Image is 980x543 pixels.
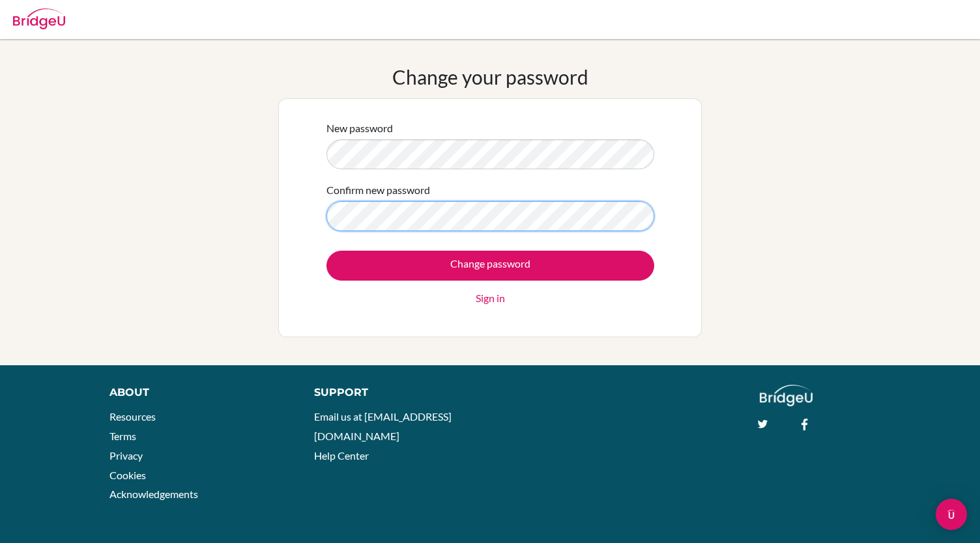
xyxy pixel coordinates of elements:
a: Acknowledgements [109,488,198,500]
label: New password [326,120,393,136]
a: Cookies [109,469,146,481]
a: Privacy [109,449,143,462]
a: Resources [109,410,156,423]
input: Change password [326,251,654,281]
a: Help Center [314,449,369,462]
div: Support [314,385,476,400]
h1: Change your password [392,65,588,89]
div: About [109,385,285,400]
label: Confirm new password [326,182,430,198]
img: Bridge-U [13,8,65,29]
a: Sign in [476,290,505,306]
a: Email us at [EMAIL_ADDRESS][DOMAIN_NAME] [314,410,452,442]
img: logo_white@2x-f4f0deed5e89b7ecb1c2cc34c3e3d731f90f0f143d5ea2071677605dd97b5244.png [760,385,813,406]
a: Terms [109,430,136,442]
div: Open Intercom Messenger [936,499,967,530]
